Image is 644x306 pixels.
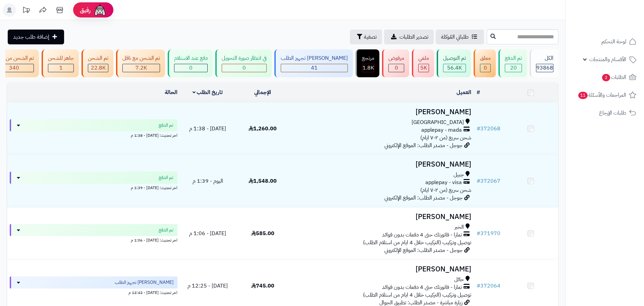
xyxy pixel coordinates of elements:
[166,49,214,77] a: دفع عند الاستلام 0
[350,30,382,44] button: تصفية
[399,33,428,41] span: تصدير الطلبات
[528,49,560,77] a: الكل93868
[418,54,429,62] div: ملغي
[281,64,347,72] div: 41
[10,289,177,296] div: اخر تحديث: [DATE] - 12:42 م
[249,177,277,185] span: 1,548.00
[10,236,177,243] div: اخر تحديث: [DATE] - 1:06 م
[570,69,640,85] a: الطلبات2
[395,64,398,72] span: 0
[48,54,74,62] div: جاهز للشحن
[570,105,640,121] a: طلبات الإرجاع
[122,54,160,62] div: تم الشحن مع ناقل
[536,54,553,62] div: الكل
[189,229,226,237] span: [DATE] - 1:06 م
[447,64,462,72] span: 56.4K
[477,88,480,96] a: #
[159,122,173,129] span: تم الدفع
[9,64,19,72] span: 340
[165,88,177,96] a: الحالة
[293,213,471,221] h3: [PERSON_NAME]
[91,64,106,72] span: 22.8K
[425,179,462,186] span: applepay - visa
[214,49,273,77] a: في انتظار صورة التحويل 0
[497,49,528,77] a: تم الدفع 20
[187,282,228,290] span: [DATE] - 12:25 م
[389,64,404,72] div: 0
[363,238,471,247] span: توصيل وتركيب (التركيب خلال 4 ايام من استلام الطلب)
[505,64,522,72] div: 20
[222,54,267,62] div: في انتظار صورة التحويل
[420,186,471,194] span: شحن سريع (من ٢-٧ ايام)
[189,125,226,133] span: [DATE] - 1:38 م
[88,54,108,62] div: تم الشحن
[570,34,640,50] a: لوحة التحكم
[18,3,35,18] a: تحديثات المنصة
[10,184,177,191] div: اخر تحديث: [DATE] - 1:39 م
[363,64,374,72] span: 1.8K
[480,54,491,62] div: معلق
[420,64,427,72] span: 5K
[193,177,223,185] span: اليوم - 1:39 م
[311,64,318,72] span: 41
[421,126,462,134] span: applepay - mada
[384,246,463,254] span: جوجل - مصدر الطلب: الموقع الإلكتروني
[115,279,173,286] span: [PERSON_NAME] تجهيز الطلب
[384,141,463,149] span: جوجل - مصدر الطلب: الموقع الإلكتروني
[293,161,471,168] h3: [PERSON_NAME]
[174,64,207,72] div: 0
[10,131,177,138] div: اخر تحديث: [DATE] - 1:38 م
[570,87,640,103] a: المراجعات والأسئلة11
[411,49,435,77] a: ملغي 5K
[123,64,160,72] div: 7223
[115,49,166,77] a: تم الشحن مع ناقل 7.2K
[382,231,462,239] span: تمارا - فاتورتك حتى 4 دفعات بدون فوائد
[293,108,471,116] h3: [PERSON_NAME]
[88,64,108,72] div: 22762
[536,64,553,72] span: 93868
[249,125,277,133] span: 1,260.00
[510,64,517,72] span: 20
[273,49,354,77] a: [PERSON_NAME] تجهيز الطلب 41
[364,33,377,41] span: تصفية
[281,54,348,62] div: [PERSON_NAME] تجهيز الطلب
[159,227,173,233] span: تم الدفع
[412,119,464,126] span: [GEOGRAPHIC_DATA]
[443,54,466,62] div: تم التوصيل
[472,49,497,77] a: معلق 0
[602,74,610,81] span: 2
[251,229,274,237] span: 585.00
[601,73,626,82] span: الطلبات
[80,6,91,14] span: رفيق
[251,282,274,290] span: 745.00
[93,3,107,17] img: ai-face.png
[454,276,464,283] span: حائل
[48,64,73,72] div: 1
[136,64,147,72] span: 7.2K
[589,55,626,64] span: الأقسام والمنتجات
[477,125,500,133] a: #372068
[362,54,374,62] div: مرتجع
[441,33,469,41] span: طلباتي المُوكلة
[477,177,500,185] a: #372067
[477,229,500,237] a: #371970
[578,92,588,99] span: 11
[189,64,193,72] span: 0
[477,282,500,290] a: #372064
[384,30,434,44] a: تصدير الطلبات
[354,49,381,77] a: مرتجع 1.8K
[381,49,411,77] a: مرفوض 0
[601,37,626,46] span: لوحة التحكم
[453,171,464,179] span: جبيل
[419,64,429,72] div: 4950
[59,64,63,72] span: 1
[477,229,480,237] span: #
[477,282,480,290] span: #
[382,283,462,291] span: تمارا - فاتورتك حتى 4 دفعات بدون فوائد
[40,49,80,77] a: جاهز للشحن 1
[293,265,471,273] h3: [PERSON_NAME]
[420,134,471,142] span: شحن سريع (من ٢-٧ ايام)
[484,64,487,72] span: 0
[13,33,49,41] span: إضافة طلب جديد
[8,30,64,44] a: إضافة طلب جديد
